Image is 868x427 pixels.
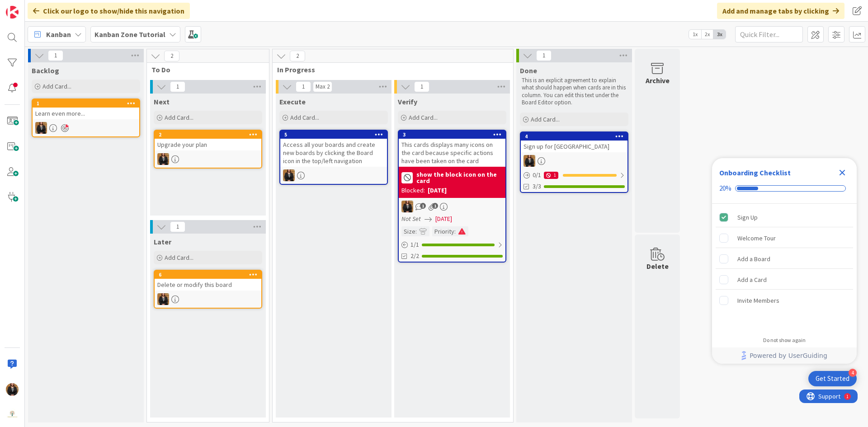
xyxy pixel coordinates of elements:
[401,186,425,195] div: Blocked:
[410,251,419,261] span: 2/2
[164,51,179,61] span: 2
[33,99,139,119] div: 1Learn even more...
[280,131,387,167] div: 5Access all your boards and create new boards by clicking the Board icon in the top/left navigation
[420,203,426,209] span: 1
[816,374,849,383] div: Get Started
[155,131,261,150] div: 2Upgrade your plan
[520,66,537,75] span: Done
[157,293,169,305] img: KS
[416,171,503,184] b: show the block icon on the card
[6,383,19,396] img: KS
[155,271,261,291] div: 6Delete or modify this board
[33,122,139,134] div: KS
[48,50,63,61] span: 1
[454,226,456,236] span: :
[521,169,627,181] div: 0/11
[159,131,261,138] div: 2
[401,226,415,236] div: Size
[717,3,844,19] div: Add and manage tabs by clicking
[713,30,726,39] span: 3x
[284,131,387,138] div: 5
[808,371,857,386] div: Open Get Started checklist, remaining modules: 4
[399,131,505,139] div: 3
[716,207,853,227] div: Sign Up is complete.
[524,155,535,167] img: KS
[544,172,558,179] div: 1
[170,221,185,232] span: 1
[47,4,49,11] div: 1
[316,84,330,89] div: Max 2
[277,65,502,74] span: In Progress
[401,215,421,223] i: Not Set
[279,97,306,106] span: Execute
[165,253,193,262] span: Add Card...
[401,201,413,212] img: KS
[159,272,261,278] div: 6
[19,1,41,12] span: Support
[712,347,857,364] div: Footer
[155,139,261,150] div: Upgrade your plan
[280,139,387,167] div: Access all your boards and create new boards by clicking the Board icon in the top/left navigation
[432,226,454,236] div: Priority
[414,81,429,92] span: 1
[415,226,417,236] span: :
[155,131,261,139] div: 2
[646,75,670,86] div: Archive
[835,165,849,180] div: Close Checklist
[399,131,505,167] div: 3This cards displays many icons on the card because specific actions have been taken on the card
[763,337,806,344] div: Do not show again
[403,131,505,138] div: 3
[646,261,669,272] div: Delete
[399,239,505,250] div: 1/1
[296,81,311,92] span: 1
[716,270,853,290] div: Add a Card is incomplete.
[533,182,541,191] span: 3/3
[42,82,71,90] span: Add Card...
[716,249,853,269] div: Add a Board is incomplete.
[410,240,419,249] span: 1 / 1
[712,204,857,331] div: Checklist items
[398,97,417,106] span: Verify
[28,3,190,19] div: Click our logo to show/hide this navigation
[37,100,139,107] div: 1
[399,139,505,167] div: This cards displays many icons on the card because specific actions have been taken on the card
[737,274,767,285] div: Add a Card
[701,30,713,39] span: 2x
[716,291,853,310] div: Invite Members is incomplete.
[737,233,776,244] div: Welcome Tour
[6,408,19,421] img: avatar
[719,184,731,192] div: 20%
[33,108,139,119] div: Learn even more...
[717,347,852,364] a: Powered by UserGuiding
[737,295,779,306] div: Invite Members
[155,293,261,305] div: KS
[533,170,541,180] span: 0 / 1
[521,132,627,141] div: 4
[33,99,139,108] div: 1
[719,167,791,178] div: Onboarding Checklist
[435,214,452,224] span: [DATE]
[849,369,857,377] div: 4
[521,141,627,152] div: Sign up for [GEOGRAPHIC_DATA]
[522,77,627,106] p: This is an explicit agreement to explain what should happen when cards are in this column. You ca...
[32,66,59,75] span: Backlog
[432,203,438,209] span: 1
[155,153,261,165] div: KS
[280,131,387,139] div: 5
[155,271,261,279] div: 6
[154,97,170,106] span: Next
[290,113,319,122] span: Add Card...
[280,169,387,181] div: KS
[6,6,19,19] img: Visit kanbanzone.com
[737,253,770,264] div: Add a Board
[735,26,803,42] input: Quick Filter...
[409,113,438,122] span: Add Card...
[157,153,169,165] img: KS
[428,186,447,195] div: [DATE]
[531,115,560,123] span: Add Card...
[521,155,627,167] div: KS
[399,201,505,212] div: KS
[283,169,295,181] img: KS
[750,350,827,361] span: Powered by UserGuiding
[737,212,758,223] div: Sign Up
